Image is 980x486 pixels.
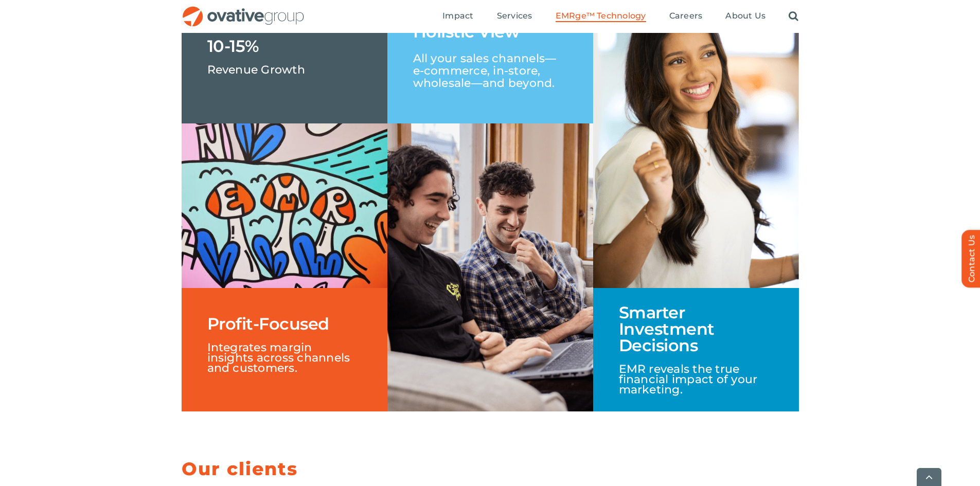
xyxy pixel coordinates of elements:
h1: Smarter Investment Decisions [619,304,773,354]
img: EMR – Grid 1 [182,123,387,288]
h1: Profit-Focused [207,316,329,332]
span: Services [497,11,532,21]
a: OG_Full_horizontal_RGB [182,5,305,15]
a: About Us [725,11,765,22]
p: Revenue Growth [207,55,305,75]
h1: 10-15% [207,38,259,55]
img: Revenue Collage – Middle [387,123,593,411]
span: About Us [725,11,765,21]
h5: Our clients [182,463,799,475]
a: Impact [442,11,473,22]
span: EMRge™ Technology [556,11,646,21]
a: Services [497,11,532,22]
a: Careers [669,11,703,22]
p: EMR reveals the true financial impact of your marketing. [619,354,773,395]
p: All your sales channels—e-commerce, in-store, wholesale—and beyond. [413,40,567,89]
a: Search [789,11,798,22]
span: Impact [442,11,473,21]
a: EMRge™ Technology [556,11,646,22]
span: Careers [669,11,703,21]
p: Integrates margin insights across channels and customers. [207,332,362,373]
